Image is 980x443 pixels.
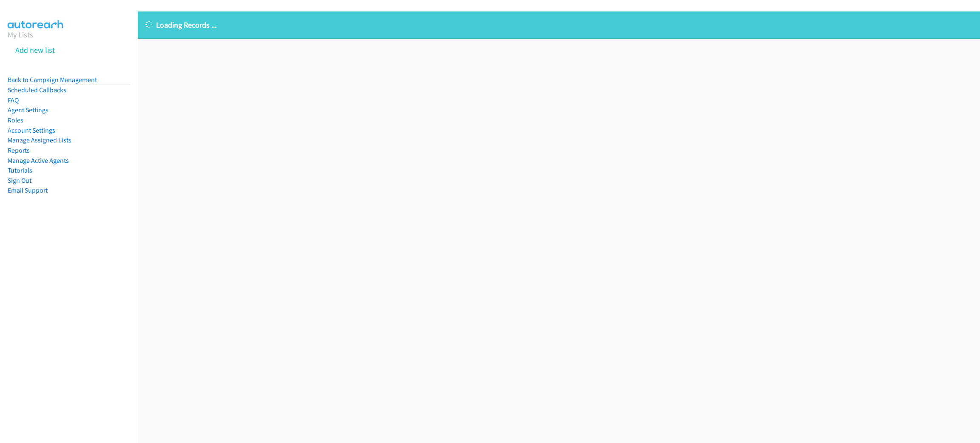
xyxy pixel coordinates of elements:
a: Tutorials [8,166,32,174]
a: FAQ [8,96,19,104]
a: Manage Active Agents [8,156,69,165]
a: Agent Settings [8,106,48,114]
a: My Lists [8,30,33,40]
a: Account Settings [8,126,55,134]
a: Email Support [8,186,48,194]
a: Back to Campaign Management [8,76,97,84]
a: Scheduled Callbacks [8,86,66,94]
a: Add new list [15,45,55,55]
a: Sign Out [8,176,31,185]
a: Reports [8,146,30,154]
a: Roles [8,116,23,124]
a: Manage Assigned Lists [8,136,71,144]
p: Loading Records ... [145,19,972,31]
